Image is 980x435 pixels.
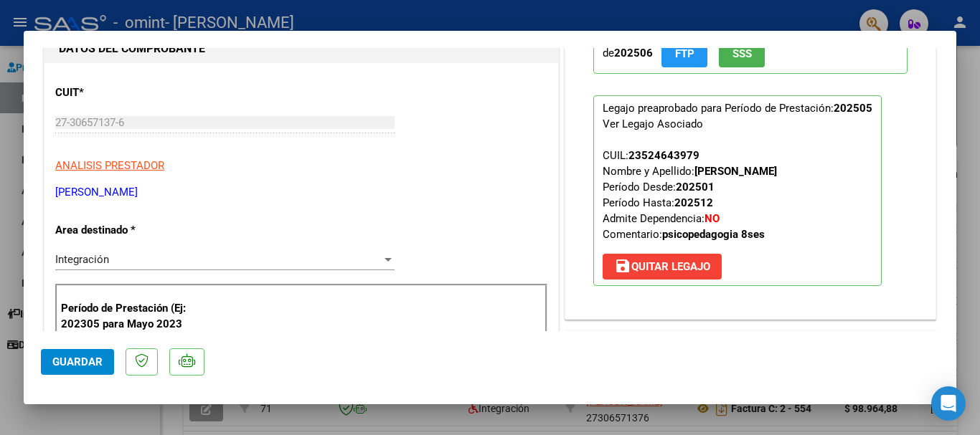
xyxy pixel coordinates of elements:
span: Quitar Legajo [614,260,710,273]
button: Guardar [41,349,114,375]
span: ANALISIS PRESTADOR [55,159,164,172]
p: Area destinado * [55,222,203,239]
span: Integración [55,253,109,266]
div: Open Intercom Messenger [931,386,966,421]
strong: NO [705,212,720,225]
mat-icon: save [614,257,631,274]
strong: 202512 [674,196,713,209]
button: SSS [719,40,765,67]
strong: [PERSON_NAME] [694,165,777,178]
strong: DATOS DEL COMPROBANTE [59,42,205,55]
button: Quitar Legajo [603,254,722,279]
div: 23524643979 [628,148,699,163]
span: FTP [675,48,694,61]
span: SSS [732,48,752,61]
strong: psicopedagogia 8ses [662,228,765,241]
p: Período de Prestación (Ej: 202305 para Mayo 2023 [61,300,205,333]
p: [PERSON_NAME] [55,184,547,201]
button: FTP [661,40,707,67]
span: Guardar [52,355,103,368]
p: Legajo preaprobado para Período de Prestación: [593,95,882,286]
mat-expansion-panel-header: DOCUMENTACIÓN RESPALDATORIA [565,331,936,360]
strong: 202501 [676,181,715,193]
div: Ver Legajo Asociado [603,116,703,132]
strong: 202505 [834,102,872,115]
p: CUIT [55,85,203,101]
span: CUIL: Nombre y Apellido: Período Desde: Período Hasta: Admite Dependencia: [603,149,777,241]
span: Comentario: [603,228,765,241]
strong: 202506 [614,47,653,59]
